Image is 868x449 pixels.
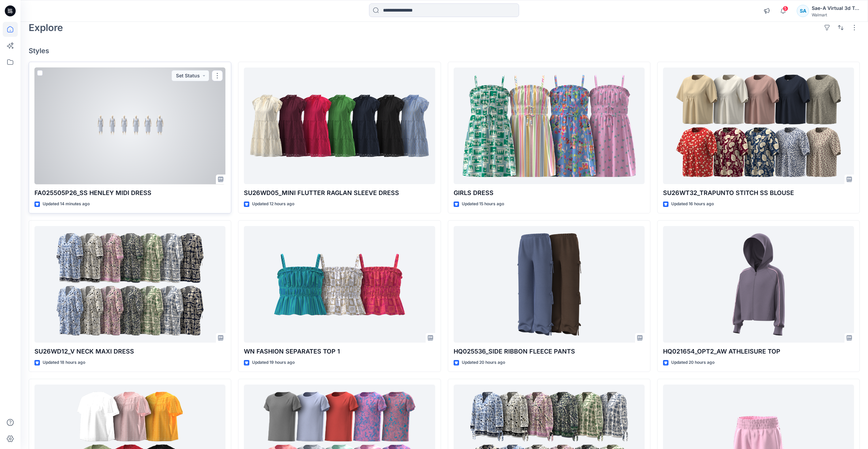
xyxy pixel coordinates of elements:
p: HQ025536_SIDE RIBBON FLEECE PANTS [454,347,645,356]
div: SA [797,5,809,17]
div: Sae-A Virtual 3d Team [812,4,859,12]
p: Updated 15 hours ago [462,200,504,208]
p: SU26WT32_TRAPUNTO STITCH SS BLOUSE [663,188,854,198]
span: 5 [783,6,788,11]
h4: Styles [29,47,860,55]
p: SU26WD12_V NECK MAXI DRESS [34,347,225,356]
p: GIRLS DRESS [454,188,645,198]
a: HQ025536_SIDE RIBBON FLEECE PANTS [454,226,645,343]
p: Updated 18 hours ago [43,359,85,366]
h2: Explore [29,22,63,33]
p: Updated 12 hours ago [252,200,294,208]
p: WN FASHION SEPARATES TOP 1 [244,347,435,356]
a: FA025505P26_SS HENLEY MIDI DRESS [34,68,225,184]
p: Updated 14 minutes ago [43,200,90,208]
a: HQ021654_OPT2_AW ATHLEISURE TOP [663,226,854,343]
p: HQ021654_OPT2_AW ATHLEISURE TOP [663,347,854,356]
a: SU26WD12_V NECK MAXI DRESS [34,226,225,343]
p: Updated 19 hours ago [252,359,295,366]
p: FA025505P26_SS HENLEY MIDI DRESS [34,188,225,198]
a: WN FASHION SEPARATES TOP 1 [244,226,435,343]
p: Updated 20 hours ago [671,359,715,366]
p: Updated 20 hours ago [462,359,505,366]
div: Walmart [812,12,859,17]
p: Updated 16 hours ago [671,200,714,208]
p: SU26WD05_MINI FLUTTER RAGLAN SLEEVE DRESS [244,188,435,198]
a: SU26WD05_MINI FLUTTER RAGLAN SLEEVE DRESS [244,68,435,184]
a: SU26WT32_TRAPUNTO STITCH SS BLOUSE [663,68,854,184]
a: GIRLS DRESS [454,68,645,184]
